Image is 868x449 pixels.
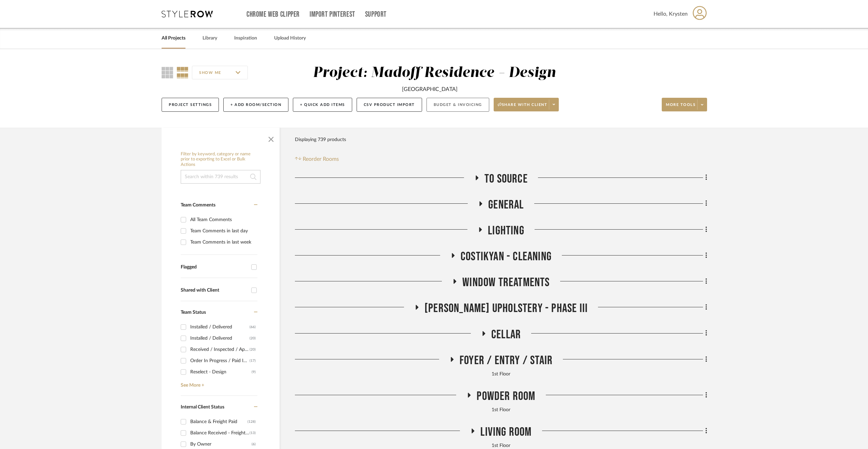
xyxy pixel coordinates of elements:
[190,322,250,332] div: Installed / Delivered
[274,34,306,43] a: Upload History
[179,377,257,388] a: See More +
[264,131,278,145] button: Close
[162,34,185,43] a: All Projects
[190,333,250,344] div: Installed / Delivered
[484,172,528,186] span: To Source
[662,98,707,111] button: More tools
[494,98,559,111] button: Share with client
[248,416,256,427] div: (128)
[181,170,260,184] input: Search within 739 results
[181,264,248,270] div: Flagged
[460,353,553,368] span: Foyer / Entry / Stair
[190,416,248,427] div: Balance & Freight Paid
[250,428,256,438] div: (13)
[250,355,256,366] div: (17)
[203,34,217,43] a: Library
[223,98,288,112] button: + Add Room/Section
[190,367,252,377] div: Reselect - Design
[426,98,489,112] button: Budget & Invoicing
[295,406,707,414] div: 1st Floor
[303,155,339,163] span: Reorder Rooms
[313,66,556,80] div: Project: Madoff Residence - Design
[666,102,695,112] span: More tools
[250,344,256,355] div: (20)
[461,249,552,264] span: Costikyan - Cleaning
[181,152,260,168] h6: Filter by keyword, category or name prior to exporting to Excel or Bulk Actions
[424,301,588,316] span: [PERSON_NAME] Upholstery - Phase III
[480,425,532,439] span: Living Room
[190,226,256,236] div: Team Comments in last day
[250,322,256,332] div: (66)
[488,198,524,212] span: General
[293,98,352,112] button: + Quick Add Items
[295,133,346,146] div: Displaying 739 products
[491,327,521,342] span: Cellar
[181,203,215,207] span: Team Comments
[234,34,257,43] a: Inspiration
[190,355,250,366] div: Order In Progress / Paid In Full w/ Freight, No Balance due
[310,12,355,17] a: Import Pinterest
[462,275,550,290] span: Window Treatments
[250,333,256,344] div: (20)
[295,371,707,378] div: 1st Floor
[190,428,250,438] div: Balance Received - Freight Due
[488,223,524,238] span: Lighting
[181,288,248,293] div: Shared with Client
[357,98,422,112] button: CSV Product Import
[190,344,250,355] div: Received / Inspected / Approved
[654,10,688,18] span: Hello, Krysten
[162,98,219,112] button: Project Settings
[181,310,206,315] span: Team Status
[365,12,387,17] a: Support
[181,405,224,409] span: Internal Client Status
[190,237,256,248] div: Team Comments in last week
[295,155,339,163] button: Reorder Rooms
[402,85,458,93] div: [GEOGRAPHIC_DATA]
[477,389,535,404] span: Powder Room
[252,367,256,377] div: (9)
[190,214,256,225] div: All Team Comments
[498,102,548,112] span: Share with client
[246,12,300,17] a: Chrome Web Clipper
